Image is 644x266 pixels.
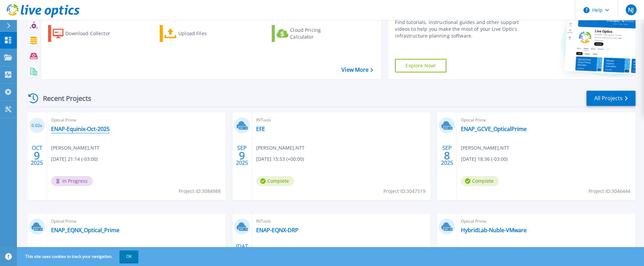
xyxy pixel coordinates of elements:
[26,90,101,107] div: Recent Projects
[256,218,427,225] span: RVTools
[256,126,265,132] a: EFE
[395,59,446,72] a: Explore Now!
[51,176,93,186] span: In Progress
[179,187,221,195] span: Project ID: 3084988
[178,27,232,40] div: Upload Files
[461,144,509,152] span: [PERSON_NAME] , NTT
[341,67,373,73] a: View More
[236,143,248,168] div: SEP 2025
[441,143,453,168] div: SEP 2025
[256,116,427,124] span: RVTools
[51,245,99,253] span: [PERSON_NAME] , NTT
[256,227,298,234] a: ENAP-EQNX-DRP
[256,176,294,186] span: Complete
[51,144,99,152] span: [PERSON_NAME] , NTT
[51,227,119,234] a: ENAP_EQNX_Optical_Prime
[272,25,347,42] a: Cloud Pricing Calculator
[628,7,634,13] span: NJ
[65,27,119,40] div: Download Collector
[160,25,235,42] a: Upload Files
[51,218,222,225] span: Optical Prime
[256,245,305,253] span: [PERSON_NAME] , NTT
[461,116,631,124] span: Optical Prime
[461,176,499,186] span: Complete
[461,227,527,234] a: HybridLab-Nuble-VMware
[461,218,631,225] span: Optical Prime
[461,245,509,253] span: [PERSON_NAME] , NTT
[589,187,630,195] span: Project ID: 3046444
[290,27,344,40] div: Cloud Pricing Calculator
[444,153,450,158] span: 8
[395,19,521,39] div: Find tutorials, instructional guides and other support videos to help you make the most of your L...
[256,155,304,163] span: [DATE] 15:53 (+00:00)
[34,153,40,158] span: 9
[51,116,222,124] span: Optical Prime
[586,91,636,106] a: All Projects
[40,124,42,128] span: %
[239,153,245,158] span: 9
[461,155,508,163] span: [DATE] 18:36 (-03:00)
[48,25,124,42] a: Download Collector
[119,250,138,263] button: OK
[19,250,138,263] span: This site uses cookies to track your navigation.
[30,143,43,168] div: OCT 2025
[51,155,98,163] span: [DATE] 21:14 (-03:00)
[383,187,425,195] span: Project ID: 3047519
[51,126,110,132] a: ENAP-Equinix-Oct-2025
[256,144,305,152] span: [PERSON_NAME] , NTT
[461,126,527,132] a: ENAP_GCVE_OpticalPrime
[29,122,45,130] h3: 0.02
